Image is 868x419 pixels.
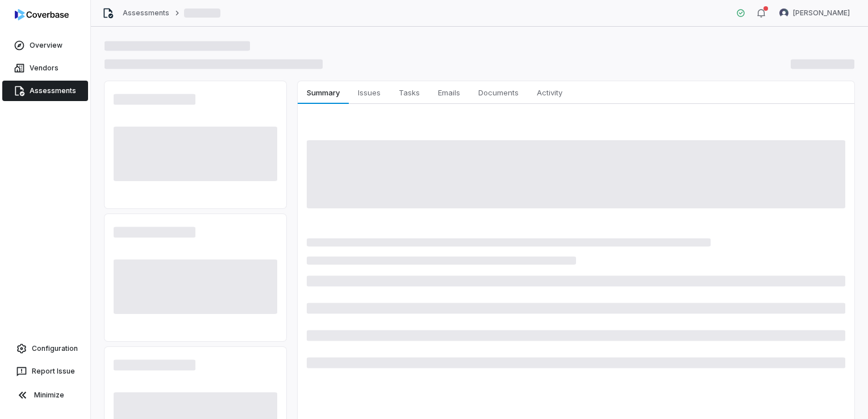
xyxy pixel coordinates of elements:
a: Assessments [123,9,169,18]
img: Luke Taylor avatar [779,9,788,18]
span: Tasks [394,85,424,100]
img: logo-D7KZi-bG.svg [15,9,69,20]
a: Vendors [2,58,88,78]
a: Configuration [5,338,86,359]
span: Documents [474,85,523,100]
span: Issues [353,85,385,100]
button: Report Issue [5,361,86,382]
button: Luke Taylor avatar[PERSON_NAME] [773,5,857,22]
button: Minimize [5,384,86,407]
a: Assessments [2,81,88,101]
a: Overview [2,35,88,56]
span: Activity [532,85,567,100]
span: [PERSON_NAME] [793,9,850,18]
span: Summary [302,85,344,100]
span: Emails [433,85,465,100]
